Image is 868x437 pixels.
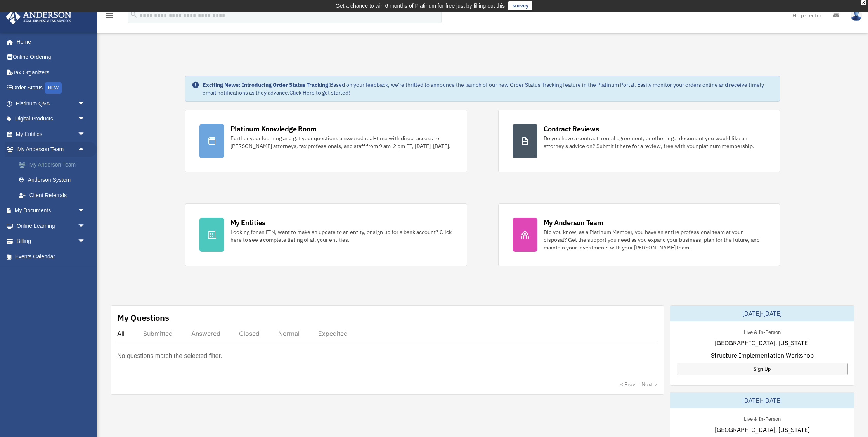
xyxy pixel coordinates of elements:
[230,134,453,150] div: Further your learning and get your questions answered real-time with direct access to [PERSON_NAM...
[318,330,348,337] div: Expedited
[5,126,97,142] a: My Entitiesarrow_drop_down
[230,218,265,227] div: My Entities
[78,142,93,158] span: arrow_drop_up
[851,10,862,21] img: User Pic
[5,218,97,234] a: Online Learningarrow_drop_down
[5,96,97,111] a: Platinum Q&Aarrow_drop_down
[78,203,93,219] span: arrow_drop_down
[11,157,97,172] a: My Anderson Team
[239,330,260,337] div: Closed
[715,338,810,348] span: [GEOGRAPHIC_DATA], [US_STATE]
[11,172,97,188] a: Anderson System
[143,330,173,337] div: Submitted
[5,80,97,96] a: Order StatusNEW
[185,203,467,266] a: My Entities Looking for an EIN, want to make an update to an entity, or sign up for a bank accoun...
[544,124,599,134] div: Contract Reviews
[117,312,169,323] div: My Questions
[498,110,780,172] a: Contract Reviews Do you have a contract, rental agreement, or other legal document you would like...
[5,65,97,80] a: Tax Organizers
[5,50,97,65] a: Online Ordering
[105,14,114,20] a: menu
[508,1,532,10] a: survey
[711,351,814,360] span: Structure Implementation Workshop
[544,228,766,251] div: Did you know, as a Platinum Member, you have an entire professional team at your disposal? Get th...
[78,96,93,112] span: arrow_drop_down
[117,330,125,337] div: All
[130,10,138,19] i: search
[117,351,222,361] p: No questions match the selected filter.
[336,1,505,10] div: Get a chance to win 6 months of Platinum for free just by filling out this
[203,81,774,96] div: Based on your feedback, we're thrilled to announce the launch of our new Order Status Tracking fe...
[738,414,787,422] div: Live & In-Person
[5,111,97,127] a: Digital Productsarrow_drop_down
[191,330,220,337] div: Answered
[677,363,848,375] a: Sign Up
[203,81,330,88] strong: Exciting News: Introducing Order Status Tracking!
[289,89,350,96] a: Click Here to get started!
[45,82,62,94] div: NEW
[278,330,300,337] div: Normal
[78,218,93,234] span: arrow_drop_down
[544,218,603,227] div: My Anderson Team
[230,124,317,134] div: Platinum Knowledge Room
[78,126,93,142] span: arrow_drop_down
[3,9,74,24] img: Anderson Advisors Platinum Portal
[5,234,97,249] a: Billingarrow_drop_down
[5,142,97,157] a: My Anderson Teamarrow_drop_up
[715,425,810,434] span: [GEOGRAPHIC_DATA], [US_STATE]
[670,306,854,321] div: [DATE]-[DATE]
[498,203,780,266] a: My Anderson Team Did you know, as a Platinum Member, you have an entire professional team at your...
[670,392,854,408] div: [DATE]-[DATE]
[105,11,114,20] i: menu
[861,0,866,5] div: close
[544,134,766,150] div: Do you have a contract, rental agreement, or other legal document you would like an attorney's ad...
[738,327,787,335] div: Live & In-Person
[5,34,93,50] a: Home
[185,110,467,172] a: Platinum Knowledge Room Further your learning and get your questions answered real-time with dire...
[78,111,93,127] span: arrow_drop_down
[5,203,97,218] a: My Documentsarrow_drop_down
[78,234,93,249] span: arrow_drop_down
[11,188,97,203] a: Client Referrals
[230,228,453,244] div: Looking for an EIN, want to make an update to an entity, or sign up for a bank account? Click her...
[5,249,97,264] a: Events Calendar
